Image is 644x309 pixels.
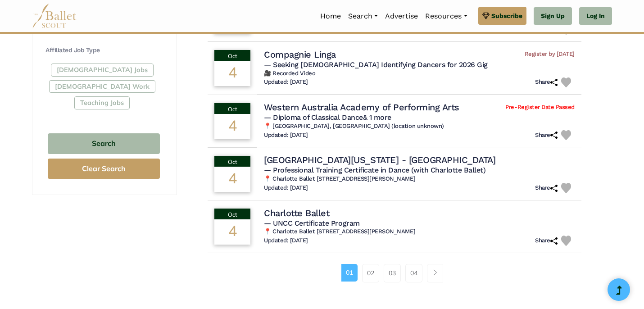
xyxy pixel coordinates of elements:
a: Search [345,7,381,26]
div: 4 [214,167,250,192]
h6: Share [535,237,558,245]
h6: 📍 [GEOGRAPHIC_DATA], [GEOGRAPHIC_DATA] (location unknown) [264,123,575,130]
h6: Updated: [DATE] [264,132,308,139]
a: 04 [405,264,422,282]
div: Oct [214,156,250,167]
button: Search [48,133,160,154]
span: Register by [DATE] [525,50,575,58]
h6: 📍 Charlotte Ballet [STREET_ADDRESS][PERSON_NAME] [264,228,575,236]
h6: Share [535,184,558,192]
h6: Updated: [DATE] [264,78,308,86]
div: 4 [214,61,250,86]
div: Oct [214,209,250,219]
a: Resources [422,7,471,26]
h6: Share [535,132,558,139]
span: — Diploma of Classical Dance [264,113,391,122]
a: Log In [579,7,612,25]
div: Oct [214,103,250,114]
h6: 📍 Charlotte Ballet [STREET_ADDRESS][PERSON_NAME] [264,175,575,183]
span: Subscribe [491,11,522,21]
h4: [GEOGRAPHIC_DATA][US_STATE] - [GEOGRAPHIC_DATA] [264,154,495,166]
h6: Share [535,78,558,86]
h4: Charlotte Ballet [264,207,329,219]
div: Oct [214,50,250,61]
span: Pre-Register Date Passed [505,104,574,111]
h6: Updated: [DATE] [264,237,308,245]
div: 4 [214,219,250,245]
h4: Compagnie Linga [264,49,336,60]
h4: Western Australia Academy of Performing Arts [264,101,459,113]
a: Subscribe [478,7,526,25]
a: 03 [384,264,401,282]
div: 4 [214,114,250,139]
h6: Updated: [DATE] [264,184,308,192]
h4: Affiliated Job Type [45,46,162,55]
span: — Seeking [DEMOGRAPHIC_DATA] Identifying Dancers for 2026 Gig [264,60,488,69]
a: Advertise [381,7,422,26]
h6: 🎥 Recorded Video [264,70,575,77]
a: 02 [362,264,379,282]
a: Home [317,7,345,26]
button: Clear Search [48,159,160,179]
a: & 1 more [363,113,391,122]
span: — Professional Training Certificate in Dance (with Charlotte Ballet) [264,166,485,174]
nav: Page navigation example [341,264,448,282]
a: 01 [341,264,358,281]
img: gem.svg [482,11,490,21]
a: Sign Up [534,7,572,25]
span: — UNCC Certificate Program [264,219,360,227]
